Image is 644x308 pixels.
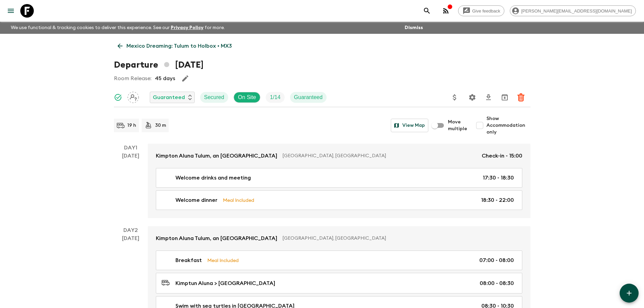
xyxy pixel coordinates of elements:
a: Kimpton Aluna Tulum, an [GEOGRAPHIC_DATA][GEOGRAPHIC_DATA], [GEOGRAPHIC_DATA] [148,226,530,251]
svg: Synced Successfully [114,93,122,101]
p: 45 days [155,74,175,82]
a: Kimptun Aluna > [GEOGRAPHIC_DATA]08:00 - 08:30 [156,273,522,293]
span: Assign pack leader [127,94,139,99]
a: Welcome dinnerMeal Included18:30 - 22:00 [156,190,522,210]
button: Dismiss [403,23,425,32]
div: Secured [200,92,229,103]
button: Settings [466,91,479,104]
a: Mexico Dreaming: Tulum to Holbox • MX3 [114,39,236,53]
button: Update Price, Early Bird Discount and Costs [448,91,461,104]
p: Guaranteed [294,93,323,101]
p: Welcome drinks and meeting [175,174,251,182]
span: [PERSON_NAME][EMAIL_ADDRESS][DOMAIN_NAME] [518,8,636,14]
p: We use functional & tracking cookies to deliver this experience. See our for more. [8,22,228,34]
a: Welcome drinks and meeting17:30 - 18:30 [156,168,522,188]
h1: Departure [DATE] [114,58,204,72]
p: Breakfast [175,256,202,264]
p: 17:30 - 18:30 [483,174,514,182]
div: [PERSON_NAME][EMAIL_ADDRESS][DOMAIN_NAME] [510,5,636,16]
span: Give feedback [469,8,504,14]
p: Mexico Dreaming: Tulum to Holbox • MX3 [126,42,232,50]
span: Show Accommodation only [486,115,530,136]
div: [DATE] [122,152,139,218]
p: Kimpton Aluna Tulum, an [GEOGRAPHIC_DATA] [156,152,277,160]
div: On Site [234,92,260,103]
button: Delete [514,91,528,104]
button: View Map [391,119,428,132]
a: Kimpton Aluna Tulum, an [GEOGRAPHIC_DATA][GEOGRAPHIC_DATA], [GEOGRAPHIC_DATA]Check-in - 15:00 [148,144,530,168]
p: 07:00 - 08:00 [479,256,514,264]
p: Secured [204,93,224,101]
a: Give feedback [458,5,504,16]
div: Trip Fill [266,92,284,103]
span: Move multiple [448,119,468,132]
button: Download CSV [482,91,495,104]
a: BreakfastMeal Included07:00 - 08:00 [156,251,522,270]
a: Privacy Policy [171,25,204,30]
p: Check-in - 15:00 [482,152,522,160]
button: Archive (Completed, Cancelled or Unsynced Departures only) [498,91,511,104]
p: On Site [238,93,256,101]
p: Room Release: [114,74,151,82]
p: 30 m [155,122,166,129]
p: Guaranteed [153,93,185,101]
p: Day 1 [114,144,148,152]
p: Kimptun Aluna > [GEOGRAPHIC_DATA] [175,279,275,287]
p: 08:00 - 08:30 [480,279,514,287]
button: menu [4,4,18,18]
button: search adventures [420,4,434,18]
p: [GEOGRAPHIC_DATA], [GEOGRAPHIC_DATA] [283,152,476,159]
p: 19 h [127,122,136,129]
p: Meal Included [207,257,239,264]
p: 1 / 14 [270,93,280,101]
p: Day 2 [114,226,148,234]
p: 18:30 - 22:00 [481,196,514,204]
p: Kimpton Aluna Tulum, an [GEOGRAPHIC_DATA] [156,234,277,242]
p: [GEOGRAPHIC_DATA], [GEOGRAPHIC_DATA] [283,235,517,242]
p: Meal Included [223,196,254,204]
p: Welcome dinner [175,196,217,204]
